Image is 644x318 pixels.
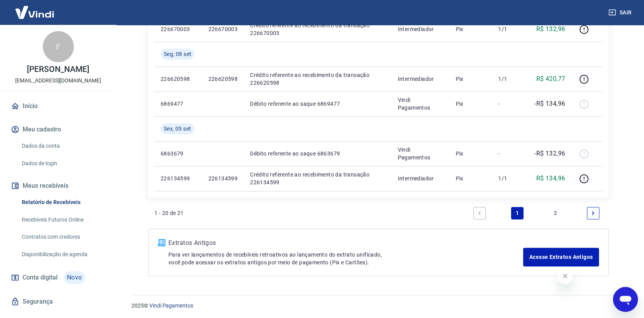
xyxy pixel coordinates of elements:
a: Next page [587,207,599,219]
p: Pix [455,175,486,182]
p: Intermediador [397,175,443,182]
p: Débito referente ao saque 6863679 [250,150,385,157]
p: Intermediador [397,75,443,83]
ul: Pagination [470,204,602,222]
p: - [498,150,521,157]
span: Novo [64,271,85,284]
a: Início [9,98,107,115]
p: 226134599 [208,175,238,182]
span: Olá! Precisa de ajuda? [5,5,65,12]
p: Extratos Antigos [168,238,523,248]
p: Vindi Pagamentos [397,146,443,161]
p: -R$ 134,96 [534,99,565,108]
button: Sair [607,5,635,20]
iframe: Fechar mensagem [557,268,573,284]
p: 1 - 20 de 21 [154,209,184,217]
p: - [498,100,521,108]
img: ícone [158,239,165,246]
p: 6863679 [161,150,196,157]
a: Page 1 is your current page [511,207,523,219]
a: Vindi Pagamentos [149,302,193,308]
p: R$ 420,77 [536,74,565,84]
span: Seg, 08 set [164,50,191,58]
p: -R$ 132,96 [534,149,565,158]
p: Crédito referente ao recebimento da transação 226620598 [250,71,385,87]
a: Dados de login [19,156,107,171]
a: Dados da conta [19,138,107,154]
a: Segurança [9,293,107,310]
a: Contratos com credores [19,229,107,245]
div: F [43,31,74,62]
p: Débito referente ao saque 6869477 [250,100,385,108]
p: Vindi Pagamentos [397,96,443,112]
p: 226620598 [161,75,196,83]
p: 226670003 [208,25,238,33]
a: Previous page [473,207,486,219]
a: Disponibilização de agenda [19,246,107,262]
p: Pix [455,100,486,108]
p: 1/1 [498,75,521,83]
iframe: Botão para abrir a janela de mensagens [613,287,638,312]
button: Meu cadastro [9,121,107,138]
p: Pix [455,25,486,33]
p: 2025 © [131,301,625,309]
p: Pix [455,150,486,157]
span: Sex, 05 set [164,125,191,133]
p: Intermediador [397,25,443,33]
p: 226670003 [161,25,196,33]
a: Relatório de Recebíveis [19,194,107,210]
p: 1/1 [498,25,521,33]
a: Conta digitalNovo [9,268,107,287]
p: 226620598 [208,75,238,83]
p: Crédito referente ao recebimento da transação 226134599 [250,171,385,186]
img: Vindi [9,0,60,24]
p: 1/1 [498,175,521,182]
a: Acesse Extratos Antigos [523,248,599,266]
button: Meus recebíveis [9,177,107,194]
a: Recebíveis Futuros Online [19,212,107,228]
p: 6869477 [161,100,196,108]
p: 226134599 [161,175,196,182]
p: [EMAIL_ADDRESS][DOMAIN_NAME] [15,77,101,85]
p: Crédito referente ao recebimento da transação 226670003 [250,21,385,37]
a: Page 2 [549,207,562,219]
span: Conta digital [23,272,58,283]
p: R$ 132,96 [536,24,565,34]
p: Pix [455,75,486,83]
p: [PERSON_NAME] [27,65,89,73]
p: R$ 134,96 [536,174,565,183]
p: Para ver lançamentos de recebíveis retroativos ao lançamento do extrato unificado, você pode aces... [168,251,523,266]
